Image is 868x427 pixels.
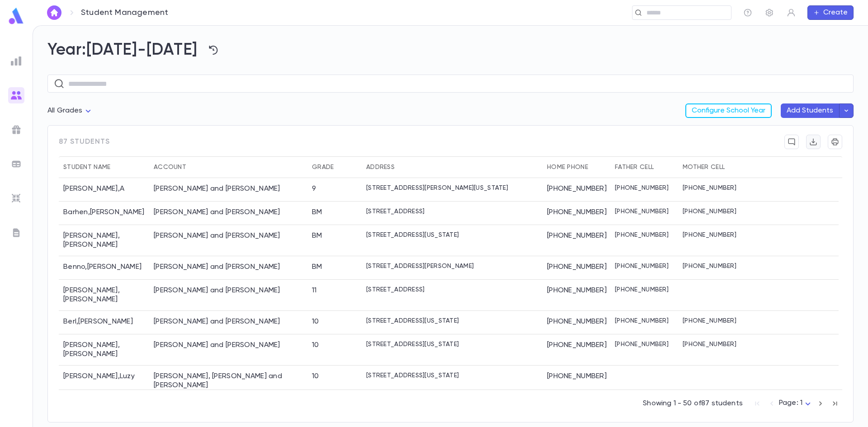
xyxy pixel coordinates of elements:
[779,396,813,410] div: Page: 1
[11,56,22,66] img: reports_grey.c525e4749d1bce6a11f5fe2a8de1b229.svg
[366,341,459,348] p: [STREET_ADDRESS][US_STATE]
[366,184,508,192] p: [STREET_ADDRESS][PERSON_NAME][US_STATE]
[542,311,610,334] div: [PHONE_NUMBER]
[312,156,334,178] div: Grade
[643,399,743,408] p: Showing 1 - 50 of 87 students
[615,156,654,178] div: Father Cell
[59,202,149,225] div: Barhen , [PERSON_NAME]
[49,9,60,16] img: home_white.a664292cf8c1dea59945f0da9f25487c.svg
[59,178,149,202] div: [PERSON_NAME] , A
[11,193,22,204] img: imports_grey.530a8a0e642e233f2baf0ef88e8c9fcb.svg
[154,231,280,240] div: Becker, Yitzchok and Chava Esther
[154,263,280,272] div: Benno, Shlomo and Yaffa
[81,8,168,18] p: Student Management
[312,372,319,381] div: 10
[59,156,149,178] div: Student Name
[312,263,322,272] div: BM
[366,286,425,293] p: [STREET_ADDRESS]
[542,178,610,202] div: [PHONE_NUMBER]
[312,184,316,193] div: 9
[63,156,110,178] div: Student Name
[542,225,610,256] div: [PHONE_NUMBER]
[542,366,610,397] div: [PHONE_NUMBER]
[542,156,610,178] div: Home Phone
[312,317,319,326] div: 10
[683,317,736,324] p: [PHONE_NUMBER]
[47,107,83,114] span: All Grades
[683,263,736,270] p: [PHONE_NUMBER]
[11,90,22,101] img: students_gradient.3b4df2a2b995ef5086a14d9e1675a5ee.svg
[807,5,854,20] button: Create
[312,231,322,240] div: BM
[366,208,425,215] p: [STREET_ADDRESS]
[59,225,149,256] div: [PERSON_NAME] , [PERSON_NAME]
[154,372,303,390] div: Blumenthal, Avi and Ruchie
[11,124,22,135] img: campaigns_grey.99e729a5f7ee94e3726e6486bddda8f1.svg
[547,156,588,178] div: Home Phone
[542,280,610,311] div: [PHONE_NUMBER]
[683,184,736,192] p: [PHONE_NUMBER]
[615,263,669,270] p: [PHONE_NUMBER]
[312,341,319,350] div: 10
[542,334,610,366] div: [PHONE_NUMBER]
[47,40,854,60] h2: Year: [DATE]-[DATE]
[615,286,669,293] p: [PHONE_NUMBER]
[312,286,317,295] div: 11
[683,156,725,178] div: Mother Cell
[683,341,736,348] p: [PHONE_NUMBER]
[59,280,149,311] div: [PERSON_NAME] , [PERSON_NAME]
[59,137,110,146] span: 87 students
[366,317,459,324] p: [STREET_ADDRESS][US_STATE]
[362,156,542,178] div: Address
[59,366,149,397] div: [PERSON_NAME] , Luzy
[366,231,459,239] p: [STREET_ADDRESS][US_STATE]
[685,103,772,118] button: Configure School Year
[366,263,474,270] p: [STREET_ADDRESS][PERSON_NAME]
[154,156,186,178] div: Account
[678,156,746,178] div: Mother Cell
[542,202,610,225] div: [PHONE_NUMBER]
[683,208,736,215] p: [PHONE_NUMBER]
[154,208,280,217] div: Barhen, Aviad and Hindy
[11,159,22,169] img: batches_grey.339ca447c9d9533ef1741baa751efc33.svg
[610,156,678,178] div: Father Cell
[366,156,395,178] div: Address
[615,231,669,239] p: [PHONE_NUMBER]
[779,399,802,407] span: Page: 1
[683,231,736,239] p: [PHONE_NUMBER]
[11,227,22,238] img: letters_grey.7941b92b52307dd3b8a917253454ce1c.svg
[312,208,322,217] div: BM
[366,372,459,379] p: [STREET_ADDRESS][US_STATE]
[154,341,280,350] div: Bludman, Shmuel and Perel
[781,103,839,118] button: Add Students
[59,334,149,366] div: [PERSON_NAME] , [PERSON_NAME]
[307,156,362,178] div: Grade
[615,341,669,348] p: [PHONE_NUMBER]
[59,311,149,334] div: Berl , [PERSON_NAME]
[615,317,669,324] p: [PHONE_NUMBER]
[154,317,280,326] div: Berl, Nachum and Rivka
[154,286,280,295] div: Berkowitz, Nachman and Esther
[7,7,25,25] img: logo
[615,208,669,215] p: [PHONE_NUMBER]
[47,102,94,120] div: All Grades
[615,184,669,192] p: [PHONE_NUMBER]
[542,256,610,280] div: [PHONE_NUMBER]
[154,184,280,193] div: Allison, Moishe Aharon and Esty
[149,156,307,178] div: Account
[59,256,149,280] div: Benno , [PERSON_NAME]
